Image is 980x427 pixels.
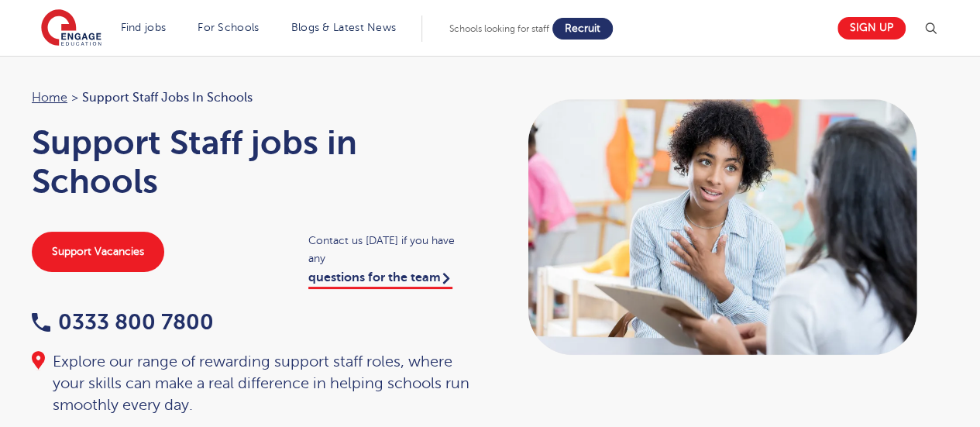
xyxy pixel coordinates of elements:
a: Sign up [837,17,906,40]
div: Explore our range of rewarding support staff roles, where your skills can make a real difference ... [32,351,475,416]
a: Support Vacancies [32,232,164,272]
a: For Schools [198,22,259,33]
span: Schools looking for staff [449,23,549,34]
nav: breadcrumb [32,88,475,108]
a: questions for the team [308,270,452,289]
span: Support Staff jobs in Schools [82,88,253,108]
span: > [71,91,78,105]
span: Recruit [565,22,600,34]
a: Find jobs [121,22,167,33]
a: Recruit [552,18,613,40]
a: Blogs & Latest News [291,22,397,33]
a: Home [32,91,67,105]
h1: Support Staff jobs in Schools [32,123,475,201]
a: 0333 800 7800 [32,310,214,334]
span: Contact us [DATE] if you have any [308,232,475,267]
img: Engage Education [41,9,101,48]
